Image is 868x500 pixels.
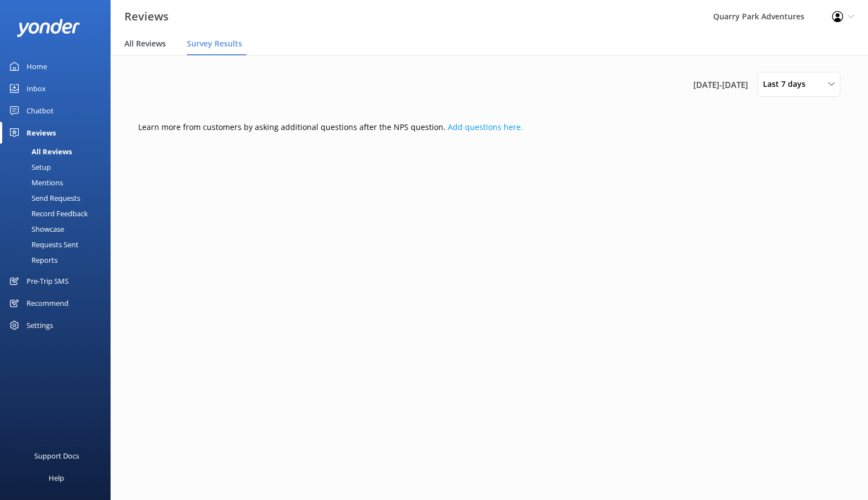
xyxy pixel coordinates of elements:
a: Send Requests [7,190,111,206]
span: [DATE] - [DATE] [693,78,748,91]
span: Last 7 days [763,78,812,90]
div: Recommend [27,292,69,314]
div: Pre-Trip SMS [27,270,69,292]
div: Support Docs [34,445,79,467]
p: Learn more from customers by asking additional questions after the NPS question. [138,121,840,133]
div: Mentions [7,175,63,190]
div: Settings [27,314,53,336]
a: Reports [7,252,111,268]
div: Help [49,467,64,489]
a: All Reviews [7,144,111,159]
div: Send Requests [7,190,80,206]
a: Add questions here. [448,122,523,132]
div: Showcase [7,221,64,237]
span: All Reviews [124,38,166,49]
div: Inbox [27,77,46,100]
h3: Reviews [124,8,169,25]
div: Home [27,55,47,77]
a: Showcase [7,221,111,237]
div: Requests Sent [7,237,79,252]
img: yonder-white-logo.png [17,19,80,37]
a: Mentions [7,175,111,190]
div: Record Feedback [7,206,88,221]
a: Setup [7,159,111,175]
a: Requests Sent [7,237,111,252]
div: Setup [7,159,51,175]
div: Chatbot [27,100,54,122]
a: Record Feedback [7,206,111,221]
div: Reports [7,252,57,268]
div: Reviews [27,122,56,144]
span: Survey Results [187,38,242,49]
div: All Reviews [7,144,72,159]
